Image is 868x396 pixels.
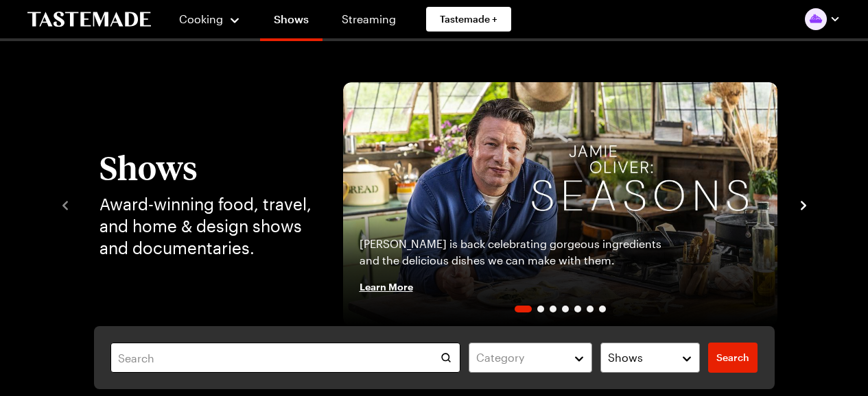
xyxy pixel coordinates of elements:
span: Go to slide 2 [537,306,544,312]
span: Learn More [360,280,413,293]
a: To Tastemade Home Page [27,12,151,27]
span: Search [716,351,749,364]
div: Category [476,349,564,366]
span: Go to slide 3 [550,306,556,312]
div: 1 / 7 [343,82,777,326]
span: Go to slide 1 [515,306,532,312]
a: Tastemade + [426,7,511,32]
img: Jamie Oliver: Seasons [343,82,777,326]
a: Jamie Oliver: Seasons[PERSON_NAME] is back celebrating gorgeous ingredients and the delicious dis... [343,82,777,326]
span: Tastemade + [440,12,497,26]
p: Award-winning food, travel, and home & design shows and documentaries. [99,193,316,259]
span: Shows [608,349,643,366]
span: Go to slide 4 [562,306,569,312]
button: Shows [600,343,701,373]
button: navigate to previous item [58,196,72,212]
span: Go to slide 7 [599,306,606,312]
input: Search [110,343,460,373]
img: Profile picture [805,8,827,30]
a: filters [708,343,758,373]
p: [PERSON_NAME] is back celebrating gorgeous ingredients and the delicious dishes we can make with ... [360,236,681,269]
button: navigate to next item [797,196,810,212]
button: Category [469,343,592,373]
span: Cooking [179,12,223,25]
a: Shows [260,3,322,41]
button: Profile picture [805,8,841,30]
span: Go to slide 6 [587,306,594,312]
span: Go to slide 5 [574,306,581,312]
h1: Shows [99,149,316,185]
button: Cooking [178,3,241,36]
